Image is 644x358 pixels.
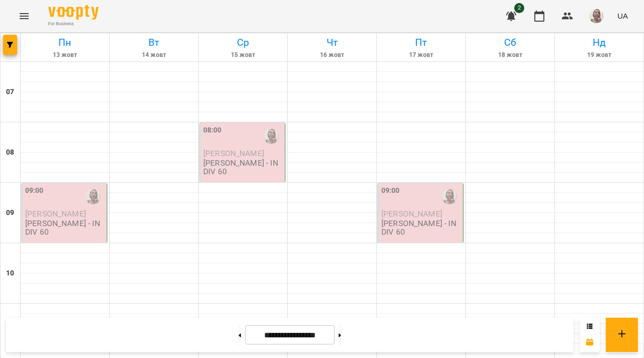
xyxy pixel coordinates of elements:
h6: 18 жовт [467,50,553,60]
h6: 09 [6,207,14,219]
span: UA [617,11,628,21]
label: 08:00 [203,125,222,136]
h6: 15 жовт [200,50,286,60]
h6: 19 жовт [556,50,642,60]
h6: 10 [6,268,14,279]
img: Гриб Дарія [86,189,101,204]
h6: 14 жовт [111,50,197,60]
h6: Сб [467,35,553,50]
h6: 16 жовт [289,50,375,60]
img: Гриб Дарія [442,189,457,204]
h6: Нд [556,35,642,50]
h6: Вт [111,35,197,50]
span: [PERSON_NAME] [381,209,442,219]
img: Voopty Logo [48,5,99,20]
h6: 13 жовт [22,50,108,60]
button: UA [613,7,632,25]
h6: Пн [22,35,108,50]
label: 09:00 [381,185,400,196]
button: Menu [12,4,36,28]
h6: 07 [6,87,14,98]
h6: Чт [289,35,375,50]
h6: 08 [6,147,14,158]
label: 09:00 [25,185,44,196]
p: [PERSON_NAME] - INDIV 60 [25,219,105,237]
h6: Ср [200,35,286,50]
span: 2 [514,3,524,13]
img: 3f92b089303f1fe48b5040d28847bc13.jpg [589,9,603,23]
span: For Business [48,21,99,27]
span: [PERSON_NAME] [25,209,86,219]
h6: Пт [378,35,464,50]
p: [PERSON_NAME] - INDIV 60 [381,219,461,237]
span: [PERSON_NAME] [203,149,264,158]
h6: 17 жовт [378,50,464,60]
img: Гриб Дарія [264,129,279,144]
p: [PERSON_NAME] - INDIV 60 [203,159,283,176]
